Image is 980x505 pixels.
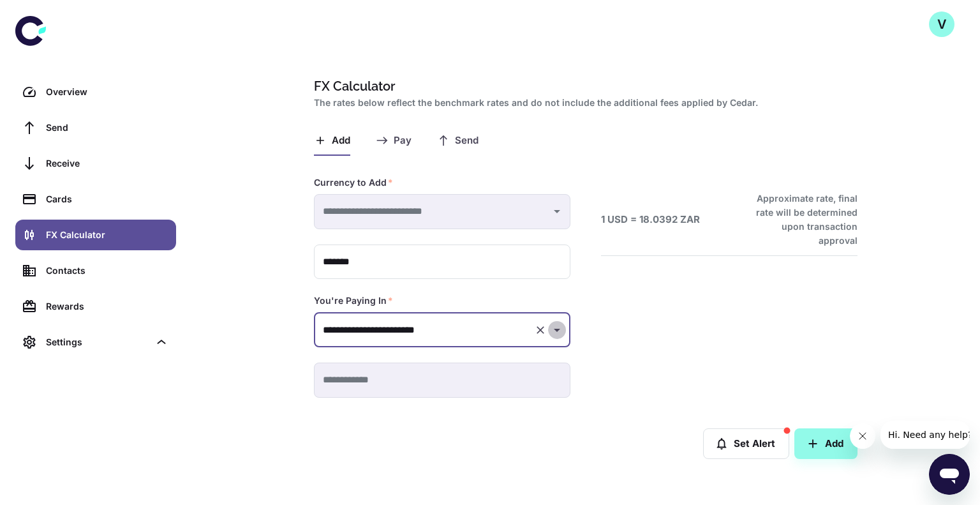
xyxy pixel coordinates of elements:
[455,135,479,147] span: Send
[548,321,566,339] button: Open
[46,228,168,242] div: FX Calculator
[314,96,852,110] h2: The rates below reflect the benchmark rates and do not include the additional fees applied by Cedar.
[314,176,393,189] label: Currency to Add
[15,255,176,286] a: Contacts
[929,454,970,495] iframe: Button to launch messaging window
[929,11,954,37] button: V
[46,121,168,135] div: Send
[15,184,176,215] a: Cards
[332,135,350,147] span: Add
[8,9,92,19] span: Hi. Need any help?
[46,264,168,278] div: Contacts
[46,85,168,99] div: Overview
[601,213,700,227] h6: 1 USD = 18.0392 ZAR
[742,192,857,248] h6: Approximate rate, final rate will be determined upon transaction approval
[15,112,176,143] a: Send
[314,77,852,96] h1: FX Calculator
[15,77,176,107] a: Overview
[46,299,168,313] div: Rewards
[394,135,412,147] span: Pay
[703,428,789,459] button: Set Alert
[46,156,168,170] div: Receive
[531,321,549,339] button: Clear
[880,421,970,449] iframe: Message from company
[15,148,176,179] a: Receive
[15,291,176,322] a: Rewards
[46,335,149,349] div: Settings
[314,294,393,307] label: You're Paying In
[794,428,857,459] button: Add
[46,192,168,206] div: Cards
[850,423,875,449] iframe: Close message
[15,220,176,250] a: FX Calculator
[15,327,176,358] div: Settings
